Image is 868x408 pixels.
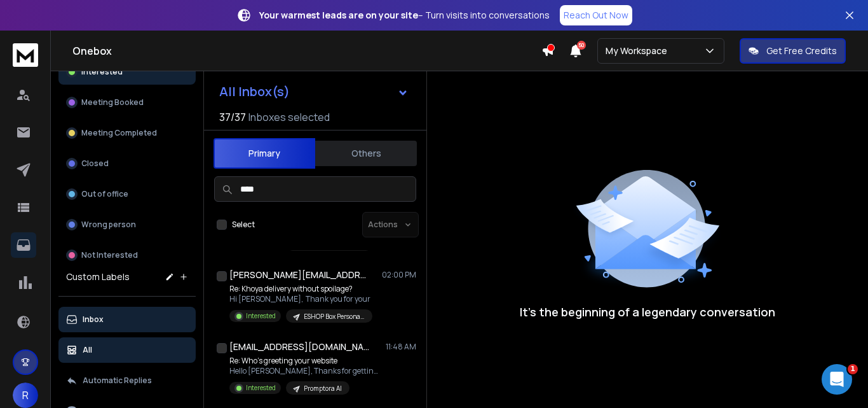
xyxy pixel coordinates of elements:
[259,9,418,21] strong: Your warmest leads are on your site
[246,383,276,393] p: Interested
[606,45,672,57] p: My Workspace
[58,243,196,268] button: Not Interested
[214,138,315,169] button: Primary
[13,43,38,67] img: logo
[259,9,550,22] p: – Turn visits into conversations
[219,109,246,125] span: 37 / 37
[822,364,852,395] iframe: Intercom live chat
[766,45,837,57] p: Get Free Credits
[520,303,775,321] p: It’s the beginning of a legendary conversation
[81,158,109,169] p: Closed
[81,220,136,230] p: Wrong person
[304,312,365,321] p: ESHOP Box Personalization_Opens_[DATE]
[229,366,382,376] p: Hello [PERSON_NAME], Thanks for getting back
[577,41,586,50] span: 50
[58,368,196,393] button: Automatic Replies
[386,342,416,352] p: 11:48 AM
[58,212,196,237] button: Wrong person
[81,67,123,77] p: Interested
[229,294,372,304] p: Hi [PERSON_NAME], Thank you for your
[219,85,290,98] h1: All Inbox(s)
[248,109,330,125] h3: Inboxes selected
[83,376,152,386] p: Automatic Replies
[13,383,38,408] button: R
[81,250,138,260] p: Not Interested
[81,128,157,138] p: Meeting Completed
[58,90,196,115] button: Meeting Booked
[58,59,196,85] button: Interested
[229,284,372,294] p: Re: Khoya delivery without spoilage?
[58,181,196,207] button: Out of office
[740,38,846,64] button: Get Free Credits
[229,269,369,281] h1: [PERSON_NAME][EMAIL_ADDRESS][DOMAIN_NAME]
[315,139,417,167] button: Others
[232,220,255,230] label: Select
[560,5,632,25] a: Reach Out Now
[848,364,858,374] span: 1
[246,311,276,321] p: Interested
[81,97,144,108] p: Meeting Booked
[66,271,130,283] h3: Custom Labels
[229,341,369,353] h1: [EMAIL_ADDRESS][DOMAIN_NAME]
[58,337,196,363] button: All
[58,151,196,176] button: Closed
[58,120,196,146] button: Meeting Completed
[72,43,541,59] h1: Onebox
[304,384,342,393] p: Promptora AI
[83,345,92,355] p: All
[83,314,104,325] p: Inbox
[209,79,419,104] button: All Inbox(s)
[229,356,382,366] p: Re: Who’s greeting your website
[382,270,416,280] p: 02:00 PM
[81,189,128,199] p: Out of office
[58,307,196,332] button: Inbox
[564,9,628,22] p: Reach Out Now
